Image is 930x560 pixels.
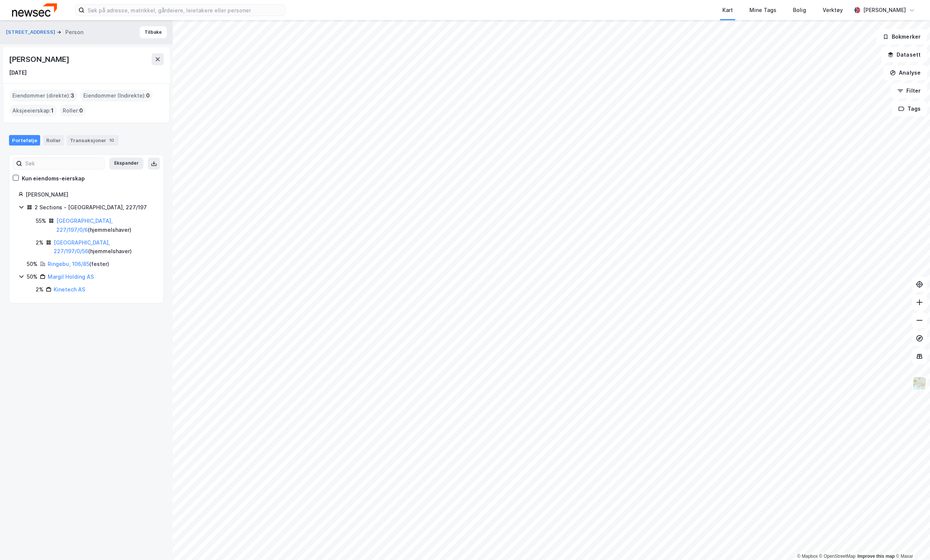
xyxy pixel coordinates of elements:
button: Bokmerker [876,29,927,44]
span: 0 [79,106,83,115]
a: Kinetech AS [54,286,85,293]
div: 50% [27,272,38,281]
div: Kart [722,6,733,15]
div: Transaksjoner [67,135,119,146]
iframe: Chat Widget [892,524,930,560]
div: [PERSON_NAME] [26,190,154,199]
input: Søk [22,158,104,169]
div: 2% [36,285,44,294]
div: Verktøy [823,6,843,15]
span: 0 [146,91,150,100]
a: Improve this map [858,554,895,559]
div: Aksjeeierskap : [9,105,57,117]
span: 1 [51,106,54,115]
a: Margil Holding AS [48,273,94,280]
div: ( hjemmelshaver ) [54,238,154,256]
div: Eiendommer (direkte) : [9,90,77,102]
div: Mine Tags [749,6,776,15]
a: OpenStreetMap [819,554,856,559]
button: Tilbake [140,26,167,38]
button: Ekspander [109,158,143,170]
span: 3 [71,91,74,100]
a: Mapbox [797,554,818,559]
div: 2% [36,238,44,247]
div: 55% [36,216,46,225]
div: 2 Sections - [GEOGRAPHIC_DATA], 227/197 [35,203,147,212]
div: Portefølje [9,135,40,146]
button: Tags [892,101,927,116]
button: Datasett [881,47,927,62]
input: Søk på adresse, matrikkel, gårdeiere, leietakere eller personer [84,5,285,16]
a: Ringebu, 106/85 [48,261,89,267]
div: Bolig [793,6,806,15]
div: 10 [108,137,116,144]
div: Person [65,28,83,37]
img: newsec-logo.f6e21ccffca1b3a03d2d.png [12,3,57,17]
div: Eiendommer (Indirekte) : [80,90,153,102]
a: [GEOGRAPHIC_DATA], 227/197/0/56 [54,239,110,255]
div: ( fester ) [48,260,109,269]
button: Analyse [883,65,927,80]
div: 50% [27,260,38,269]
div: Roller [43,135,64,146]
div: Kontrollprogram for chat [892,524,930,560]
div: ( hjemmelshaver ) [56,216,154,234]
div: [DATE] [9,68,27,77]
div: [PERSON_NAME] [9,53,71,65]
div: [PERSON_NAME] [863,6,906,15]
div: Kun eiendoms-eierskap [22,174,85,183]
button: [STREET_ADDRESS] [6,29,57,36]
button: Filter [891,83,927,98]
div: Roller : [60,105,86,117]
a: [GEOGRAPHIC_DATA], 227/197/0/6 [56,218,113,233]
img: Z [912,376,927,390]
